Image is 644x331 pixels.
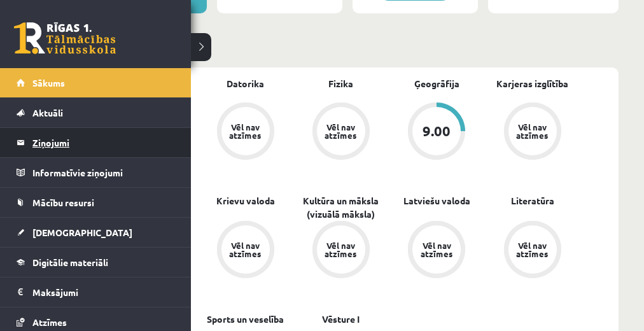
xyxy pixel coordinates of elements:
[228,241,263,258] div: Vēl nav atzīmes
[32,77,65,88] span: Sākums
[515,241,550,258] div: Vēl nav atzīmes
[32,197,94,208] span: Mācību resursi
[197,221,293,281] a: Vēl nav atzīmes
[17,218,175,247] a: [DEMOGRAPHIC_DATA]
[32,128,175,157] legend: Ziņojumi
[32,278,175,307] legend: Maksājumi
[403,194,470,208] a: Latviešu valoda
[197,102,293,162] a: Vēl nav atzīmes
[496,77,568,90] a: Karjeras izglītība
[17,98,175,127] a: Aktuāli
[485,221,580,281] a: Vēl nav atzīmes
[81,43,613,60] p: Mācību plāns 10.a2 klase
[216,194,275,208] a: Krievu valoda
[228,123,263,139] div: Vēl nav atzīmes
[227,77,264,90] a: Datorika
[17,128,175,157] a: Ziņojumi
[511,194,554,208] a: Literatūra
[293,102,389,162] a: Vēl nav atzīmes
[32,227,132,238] span: [DEMOGRAPHIC_DATA]
[389,102,484,162] a: 9.00
[32,257,108,268] span: Digitālie materiāli
[323,241,359,258] div: Vēl nav atzīmes
[414,77,459,90] a: Ģeogrāfija
[419,241,454,258] div: Vēl nav atzīmes
[17,68,175,97] a: Sākums
[14,22,116,54] a: Rīgas 1. Tālmācības vidusskola
[32,316,67,328] span: Atzīmes
[207,313,284,326] a: Sports un veselība
[17,158,175,187] a: Informatīvie ziņojumi
[32,158,175,187] legend: Informatīvie ziņojumi
[293,194,389,221] a: Kultūra un māksla (vizuālā māksla)
[328,77,353,90] a: Fizika
[32,107,63,118] span: Aktuāli
[423,124,451,138] div: 9.00
[17,248,175,277] a: Digitālie materiāli
[515,123,550,139] div: Vēl nav atzīmes
[17,278,175,307] a: Maksājumi
[323,123,359,139] div: Vēl nav atzīmes
[389,221,484,281] a: Vēl nav atzīmes
[17,188,175,217] a: Mācību resursi
[322,313,360,326] a: Vēsture I
[485,102,580,162] a: Vēl nav atzīmes
[293,221,389,281] a: Vēl nav atzīmes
